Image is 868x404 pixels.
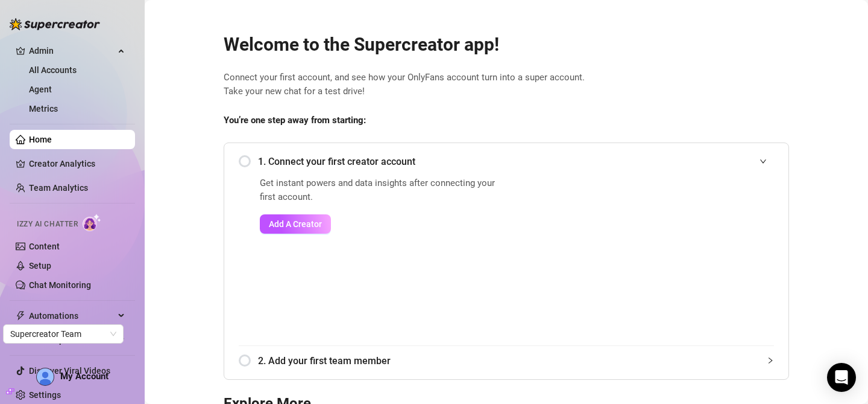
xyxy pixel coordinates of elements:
[260,176,503,205] span: Get instant powers and data insights after connecting your first account.
[258,353,774,368] span: 2. Add your first team member
[258,154,774,169] span: 1. Connect your first creator account
[29,242,60,251] a: Content
[29,390,61,400] a: Settings
[224,71,789,99] span: Connect your first account, and see how your OnlyFans account turn into a super account. Take you...
[29,65,77,75] a: All Accounts
[10,18,100,30] img: logo-BBDzfeDw.svg
[10,325,116,343] span: Supercreator Team
[29,104,58,114] a: Metrics
[827,363,856,392] div: Open Intercom Messenger
[269,219,322,229] span: Add A Creator
[260,214,503,234] a: Add A Creator
[767,357,774,364] span: collapsed
[60,371,108,382] span: My Account
[29,366,110,376] a: Discover Viral Videos
[29,135,52,144] a: Home
[37,368,54,385] img: AD_cMMTxCeTpmN1d5MnKJ1j-_uXZCpTKapSSqNGg4PyXtR_tCW7gZXTNmFz2tpVv9LSyNV7ff1CaS4f4q0HLYKULQOwoM5GQR...
[29,85,52,94] a: Agent
[29,261,51,271] a: Setup
[239,147,774,176] div: 1. Connect your first creator account
[759,158,767,165] span: expanded
[6,387,14,396] span: build
[16,311,25,321] span: thunderbolt
[29,154,125,173] a: Creator Analytics
[29,183,88,193] a: Team Analytics
[224,33,789,56] h2: Welcome to the Supercreator app!
[29,306,115,325] span: Automations
[224,115,366,126] strong: You’re one step away from starting:
[83,214,101,231] img: AI Chatter
[260,214,331,234] button: Add A Creator
[17,219,78,230] span: Izzy AI Chatter
[239,346,774,376] div: 2. Add your first team member
[16,46,25,56] span: crown
[29,41,115,60] span: Admin
[29,280,91,290] a: Chat Monitoring
[533,176,774,331] iframe: Add Creators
